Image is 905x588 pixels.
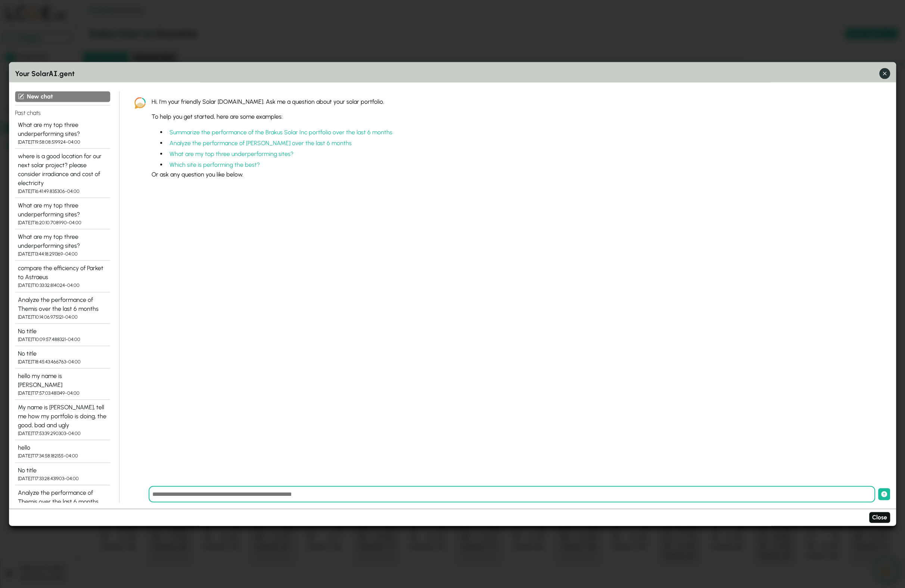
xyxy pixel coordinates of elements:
div: No title [18,349,107,358]
div: [DATE]T17:34:58.182155-04:00 [18,452,107,459]
button: hello [DATE]T17:34:58.182155-04:00 [15,440,110,463]
button: Analyze the performance of Themis over the last 6 months [DATE]T10:14:06.975121-04:00 [15,292,110,323]
button: What are my top three underperforming sites? [167,148,296,159]
div: [DATE]T13:44:18.291369-04:00 [18,250,107,257]
button: New chat [15,91,110,102]
div: [DATE]T10:33:32.814024-04:00 [18,282,107,289]
div: Analyze the performance of Themis over the last 6 months [18,488,107,506]
button: Summarize the performance of the Brakus Solar Inc portfolio over the last 6 months [167,127,395,138]
div: hello my name is [PERSON_NAME] [18,372,107,390]
div: compare the efficiency of Parket to Astraeus [18,264,107,282]
div: [DATE]T19:58:08.519924-04:00 [18,138,107,145]
div: No title [18,466,107,475]
button: No title [DATE]T18:45:43.466763-04:00 [15,346,110,369]
button: What are my top three underperforming sites? [DATE]T19:58:08.519924-04:00 [15,117,110,148]
div: [DATE]T17:33:28.431903-04:00 [18,475,107,482]
button: No title [DATE]T10:09:57.488321-04:00 [15,323,110,346]
div: [DATE]T17:53:39.290303-04:00 [18,430,107,437]
div: [DATE]T10:14:06.975121-04:00 [18,313,107,320]
button: Which site is performing the best? [167,159,263,170]
button: compare the efficiency of Parket to Astraeus [DATE]T10:33:32.814024-04:00 [15,261,110,292]
div: hello [18,443,107,452]
div: [DATE]T18:45:43.466763-04:00 [18,358,107,365]
div: What are my top three underperforming sites? [18,232,107,250]
div: [DATE]T16:41:49.835306-04:00 [18,187,107,194]
div: [DATE]T17:57:03.481349-04:00 [18,390,107,397]
div: What are my top three underperforming sites? [18,120,107,138]
div: No title [18,326,107,335]
p: Hi, I'm your friendly Solar [DOMAIN_NAME]. Ask me a question about your solar portfolio. [152,97,878,106]
button: Analyze the performance of Themis over the last 6 months [15,485,110,516]
p: Or ask any question you like below. [152,170,878,179]
button: Close [869,512,890,523]
button: My name is [PERSON_NAME], tell me how my portfolio is doing, the good, bad and ugly [DATE]T17:53:... [15,400,110,440]
div: where is a good location for our next solar project? please consider irradiance and cost of elect... [18,151,107,187]
span: AI [49,68,58,78]
button: What are my top three underperforming sites? [DATE]T13:44:18.291369-04:00 [15,229,110,261]
button: Analyze the performance of [PERSON_NAME] over the last 6 months [167,138,355,148]
p: To help you get started, here are some examples: [152,112,878,121]
div: What are my top three underperforming sites? [18,201,107,219]
div: [DATE]T16:20:10.708990-04:00 [18,219,107,226]
img: LCOE.ai [134,97,146,109]
h4: Past chats [15,105,110,117]
div: My name is [PERSON_NAME], tell me how my portfolio is doing, the good, bad and ugly [18,403,107,430]
button: No title [DATE]T17:33:28.431903-04:00 [15,463,110,485]
div: Analyze the performance of Themis over the last 6 months [18,295,107,313]
h3: Your Solar .gent [15,68,890,79]
button: What are my top three underperforming sites? [DATE]T16:20:10.708990-04:00 [15,198,110,229]
div: [DATE]T10:09:57.488321-04:00 [18,335,107,343]
button: where is a good location for our next solar project? please consider irradiance and cost of elect... [15,148,110,198]
button: hello my name is [PERSON_NAME] [DATE]T17:57:03.481349-04:00 [15,369,110,400]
